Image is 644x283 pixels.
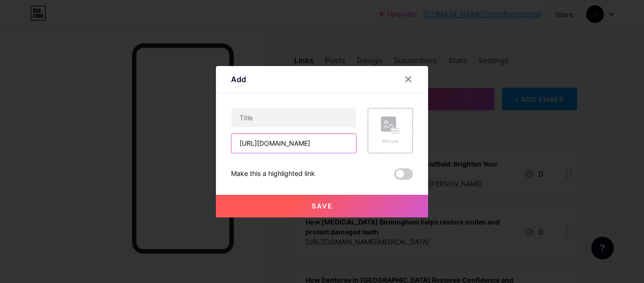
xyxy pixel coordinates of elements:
button: Save [216,195,428,217]
span: Save [312,202,333,210]
input: Title [231,108,356,127]
div: Picture [381,138,400,145]
div: Make this a highlighted link [231,168,315,180]
div: Add [231,74,246,85]
input: URL [231,134,356,153]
